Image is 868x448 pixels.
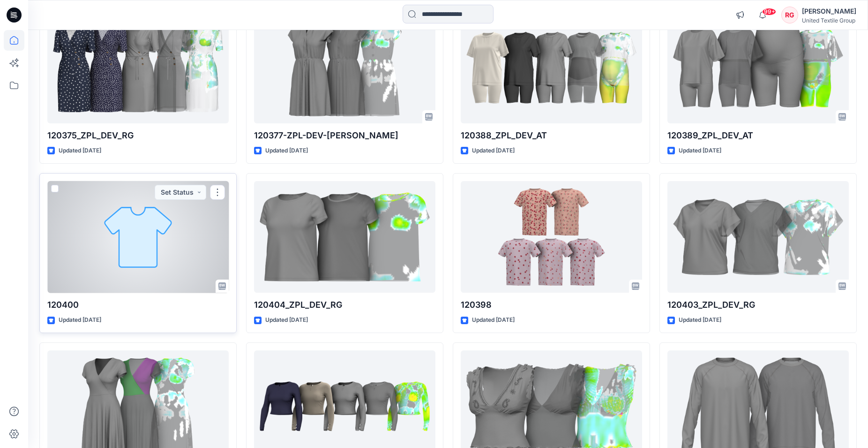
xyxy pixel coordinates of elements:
[762,8,776,15] span: 99+
[47,129,229,142] p: 120375_ZPL_DEV_RG
[679,315,721,325] p: Updated [DATE]
[472,315,515,325] p: Updated [DATE]
[254,181,435,293] a: 120404_ZPL_DEV_RG
[802,6,856,17] div: [PERSON_NAME]
[667,129,849,142] p: 120389_ZPL_DEV_AT
[667,11,849,123] a: 120389_ZPL_DEV_AT
[667,298,849,311] p: 120403_ZPL_DEV_RG
[461,298,642,311] p: 120398
[679,146,721,156] p: Updated [DATE]
[265,315,308,325] p: Updated [DATE]
[461,11,642,123] a: 120388_ZPL_DEV_AT
[461,129,642,142] p: 120388_ZPL_DEV_AT
[59,146,101,156] p: Updated [DATE]
[47,298,229,311] p: 120400
[47,181,229,293] a: 120400
[461,181,642,293] a: 120398
[59,315,101,325] p: Updated [DATE]
[254,129,435,142] p: 120377-ZPL-DEV-[PERSON_NAME]
[47,11,229,123] a: 120375_ZPL_DEV_RG
[667,181,849,293] a: 120403_ZPL_DEV_RG
[781,7,798,23] div: RG
[254,11,435,123] a: 120377-ZPL-DEV-BS-JB
[254,298,435,311] p: 120404_ZPL_DEV_RG
[265,146,308,156] p: Updated [DATE]
[802,17,856,24] div: United Textile Group
[472,146,515,156] p: Updated [DATE]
